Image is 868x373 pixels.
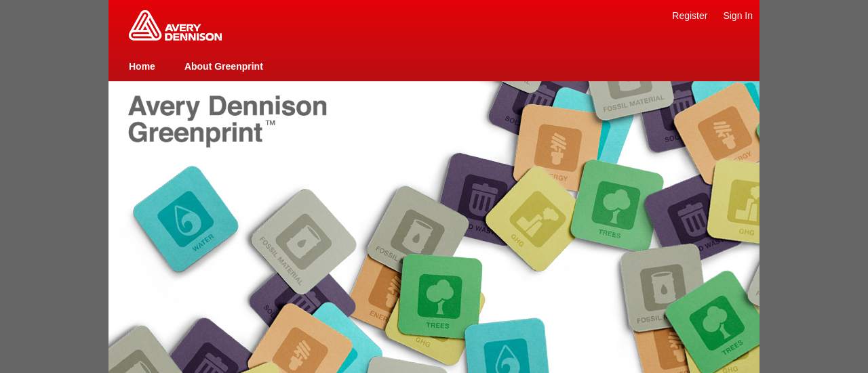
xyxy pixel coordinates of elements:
a: Home [129,61,155,72]
img: Home [129,10,222,41]
a: About Greenprint [184,61,263,72]
a: Sign In [723,10,753,21]
a: Greenprint [129,34,222,42]
a: Register [672,10,707,21]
